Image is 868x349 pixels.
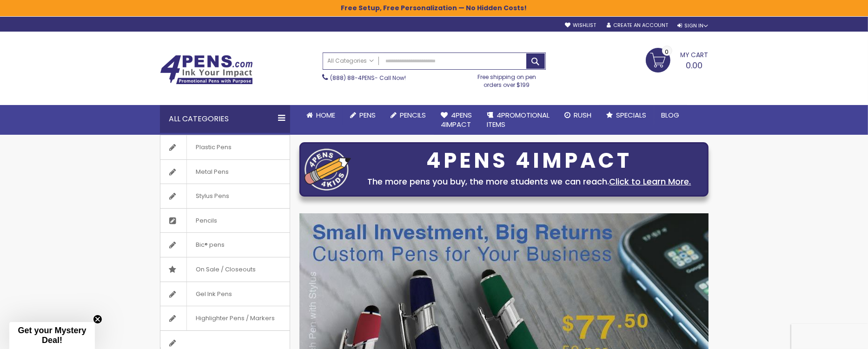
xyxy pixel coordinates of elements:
a: Specials [599,105,654,125]
div: Get your Mystery Deal!Close teaser [9,322,95,349]
img: four_pen_logo.png [305,148,351,191]
a: On Sale / Closeouts [160,257,290,282]
a: Metal Pens [160,160,290,184]
a: Pencils [384,105,434,125]
a: Click to Learn More. [610,176,691,187]
span: Pens [360,110,376,120]
span: - Call Now! [331,74,406,82]
span: Gel Ink Pens [186,282,242,306]
a: Wishlist [565,22,596,29]
span: Rush [574,110,592,120]
a: Highlighter Pens / Markers [160,306,290,330]
div: The more pens you buy, the more students we can reach. [356,175,703,188]
span: 4Pens 4impact [441,110,472,129]
span: Blog [662,110,680,120]
span: 0 [665,47,669,56]
button: Close teaser [93,315,102,324]
a: 0.00 0 [646,48,709,71]
div: Free shipping on pen orders over $199 [468,70,546,88]
span: 0.00 [686,59,703,71]
span: Metal Pens [186,160,239,184]
div: 4PENS 4IMPACT [356,151,703,171]
a: Create an Account [607,22,668,29]
span: 4PROMOTIONAL ITEMS [487,110,550,129]
span: Pencils [186,209,227,233]
a: Gel Ink Pens [160,282,290,306]
img: 4Pens Custom Pens and Promotional Products [160,55,253,85]
a: Stylus Pens [160,184,290,208]
span: On Sale / Closeouts [186,257,265,282]
span: Get your Mystery Deal! [18,326,86,345]
span: Bic® pens [186,233,234,257]
iframe: Google Customer Reviews [791,324,868,349]
a: Pencils [160,209,290,233]
a: Home [299,105,343,125]
span: Plastic Pens [186,135,241,159]
span: Specials [616,110,647,120]
a: All Categories [323,53,379,68]
a: 4Pens4impact [434,105,480,135]
span: Pencils [400,110,426,120]
a: Bic® pens [160,233,290,257]
div: Sign In [677,22,708,29]
a: Rush [557,105,599,125]
div: All Categories [160,105,290,133]
span: Home [317,110,336,120]
span: All Categories [328,57,374,65]
a: Plastic Pens [160,135,290,159]
span: Highlighter Pens / Markers [186,306,285,330]
a: Pens [343,105,384,125]
a: Blog [654,105,687,125]
a: 4PROMOTIONALITEMS [480,105,557,135]
a: (888) 88-4PENS [331,74,375,82]
span: Stylus Pens [186,184,239,208]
